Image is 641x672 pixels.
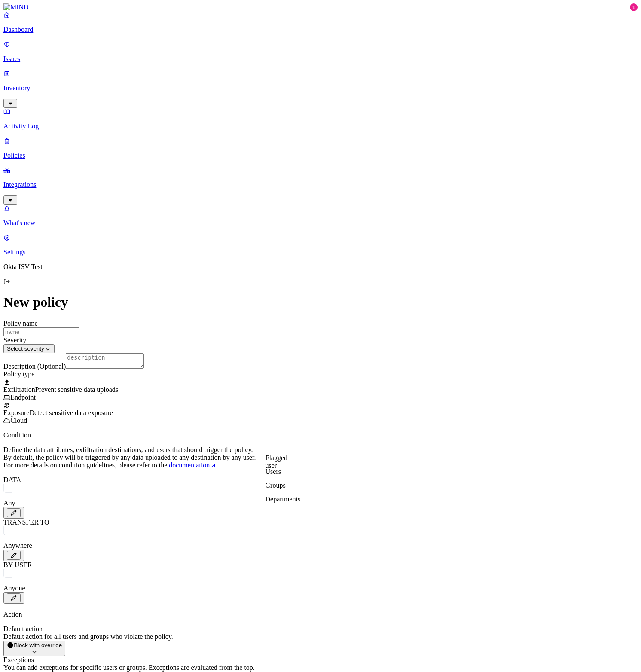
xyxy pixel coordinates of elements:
p: Define the data attributes, exfiltration destinations, and users that should trigger the policy. ... [3,446,638,469]
p: Activity Log [3,122,638,130]
label: Policy type [3,370,34,378]
label: Anywhere [3,542,32,549]
label: Policy name [3,320,38,327]
img: MIND [3,3,29,11]
a: Policies [3,137,638,159]
label: Default action [3,625,43,632]
label: Anyone [3,584,25,592]
p: Integrations [3,181,638,189]
input: name [3,327,79,336]
p: Issues [3,55,638,63]
p: Dashboard [3,26,638,34]
img: vector [3,526,12,540]
p: Action [3,611,638,618]
label: BY USER [3,561,32,568]
p: Policies [3,152,638,159]
h1: New policy [3,294,638,310]
a: What's new [3,205,638,227]
img: vector [3,484,12,498]
label: Description (Optional) [3,363,66,370]
a: Inventory [3,70,638,107]
label: Exceptions [3,656,34,663]
div: Cloud [3,417,638,425]
span: Prevent sensitive data uploads [35,386,118,393]
div: Default action for all users and groups who violate the policy. [3,633,638,641]
label: Departments [266,495,301,503]
p: What's new [3,219,638,227]
a: Issues [3,40,638,63]
label: Flagged user [266,454,288,469]
a: Dashboard [3,11,638,34]
p: Inventory [3,84,638,92]
div: 1 [630,3,638,11]
label: DATA [3,476,21,483]
p: Settings [3,248,638,256]
a: Settings [3,234,638,256]
span: Exfiltration [3,386,35,393]
label: Groups [266,482,286,489]
span: Detect sensitive data exposure [29,409,113,416]
a: MIND [3,3,638,11]
div: Endpoint [3,394,638,401]
p: Okta ISV Test [3,263,638,271]
label: Severity [3,336,26,344]
label: TRANSFER TO [3,519,49,526]
p: Condition [3,431,638,439]
a: Activity Log [3,108,638,130]
a: documentation [169,461,217,469]
div: You can add exceptions for specific users or groups. Exceptions are evaluated from the top. [3,664,638,672]
span: Exposure [3,409,29,416]
img: vector [3,569,12,583]
label: Users [266,468,281,475]
a: Integrations [3,166,638,203]
label: Any [3,499,15,507]
span: documentation [169,461,210,469]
